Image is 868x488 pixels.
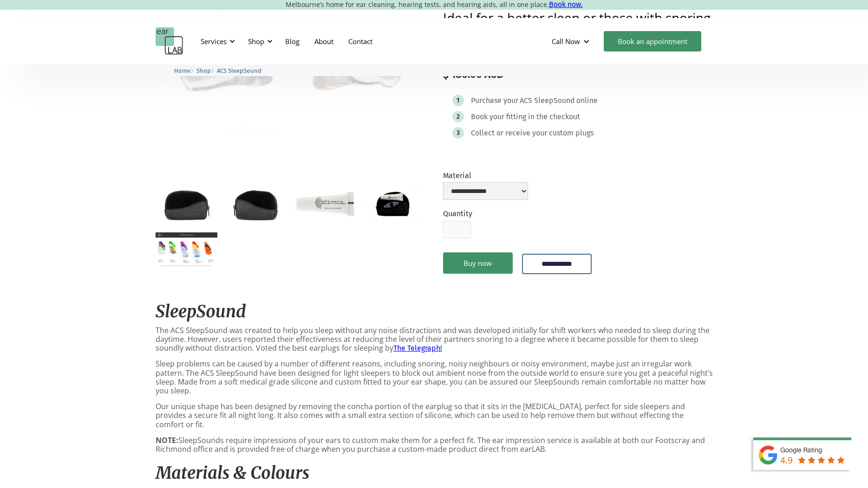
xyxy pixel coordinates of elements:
em: SleepSound [156,301,246,322]
p: The ACS SleepSound was created to help you sleep without any noise distractions and was developed... [156,326,713,353]
a: Buy now [443,252,513,274]
p: Sleep problems can be caused by a number of different reasons, including snoring, noisy neighbour... [156,360,713,395]
a: Shop [196,66,211,75]
div: Collect or receive your custom plugs [471,128,594,138]
span: Shop [196,67,211,74]
div: online [576,96,598,105]
a: Home [174,66,190,75]
div: Call Now [552,37,580,46]
a: About [307,28,341,55]
p: SleepSounds require impressions of your ears to custom make them for a perfect fit. The ear impre... [156,436,713,454]
div: 1 [457,97,459,104]
a: open lightbox [156,232,217,267]
div: ACS SleepSound [520,96,575,105]
a: open lightbox [156,184,217,225]
a: Book an appointment [604,31,701,51]
a: Contact [341,28,380,55]
li: 〉 [196,66,217,76]
span: Home [174,67,190,74]
strong: NOTE: [156,435,178,445]
em: Materials & Colours [156,462,309,483]
a: open lightbox [294,184,356,225]
a: The Telegraph! [393,344,442,353]
a: home [156,27,183,55]
div: Services [201,37,227,46]
div: Book your fitting in the checkout [471,112,580,122]
div: Shop [248,37,264,46]
li: 〉 [174,66,196,76]
div: 2 [457,113,460,120]
a: Blog [278,28,307,55]
p: Our unique shape has been designed by removing the concha portion of the earplug so that it sits ... [156,402,713,429]
label: Quantity [443,209,472,218]
span: ACS SleepSound [217,67,261,74]
div: 3 [457,129,460,136]
a: open lightbox [225,184,287,225]
div: Shop [242,27,275,55]
h2: Ideal for a better sleep or those with snoring partners [443,11,713,37]
a: open lightbox [363,184,425,225]
label: Material [443,171,528,180]
div: Call Now [544,27,599,55]
div: Services [195,27,238,55]
div: Purchase your [471,96,518,105]
a: ACS SleepSound [217,66,261,75]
